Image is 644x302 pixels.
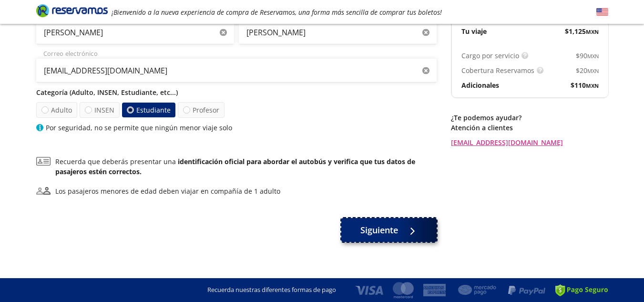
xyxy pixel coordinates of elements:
[55,157,415,176] b: identificación oficial para abordar el autobús y verifica que tus datos de pasajeros estén correc...
[207,285,336,295] p: Recuerda nuestras diferentes formas de pago
[36,21,234,44] input: Nombre (s)
[80,102,120,118] label: INSEN
[239,21,437,44] input: Apellido Paterno
[586,28,599,35] small: MXN
[587,67,599,74] small: MXN
[36,59,437,83] input: Correo electrónico
[451,123,608,133] p: Atención a clientes
[576,51,599,61] span: $ 90
[461,65,534,75] p: Cobertura Reservamos
[461,26,487,36] p: Tu viaje
[461,80,499,90] p: Adicionales
[451,113,608,123] p: ¿Te podemos ayudar?
[587,52,599,60] small: MXN
[46,123,232,133] p: Por seguridad, no se permite que ningún menor viaje solo
[565,26,599,36] span: $ 1,125
[55,186,280,196] div: Los pasajeros menores de edad deben viajar en compañía de 1 adulto
[586,82,599,89] small: MXN
[36,3,108,21] a: Brand Logo
[461,51,519,61] p: Cargo por servicio
[122,103,175,117] label: Estudiante
[451,137,608,147] a: [EMAIL_ADDRESS][DOMAIN_NAME]
[55,156,437,177] p: Recuerda que deberás presentar una
[596,6,608,18] button: English
[36,87,437,97] p: Categoría (Adulto, INSEN, Estudiante, etc...)
[341,218,437,242] button: Siguiente
[360,224,398,237] span: Siguiente
[36,3,108,18] i: Brand Logo
[36,102,77,118] label: Adulto
[112,8,442,17] em: ¡Bienvenido a la nueva experiencia de compra de Reservamos, una forma más sencilla de comprar tus...
[571,80,599,90] span: $ 110
[178,102,225,118] label: Profesor
[576,65,599,75] span: $ 20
